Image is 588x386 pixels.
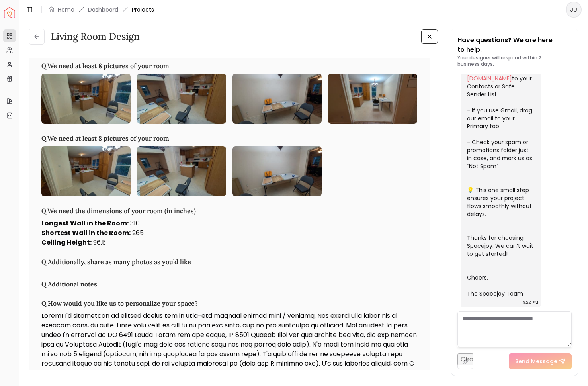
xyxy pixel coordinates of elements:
[48,6,154,14] nav: breadcrumb
[51,30,140,43] h3: Living Room design
[41,74,131,124] img: file
[41,219,417,228] p: 310
[137,146,226,196] img: file
[58,6,74,14] a: Home
[232,146,322,196] img: file
[566,2,582,18] button: JU
[41,279,417,289] h3: Q. Additional notes
[457,35,572,55] p: Have questions? We are here to help.
[4,7,15,18] a: Spacejoy
[41,238,92,247] strong: Ceiling Height :
[41,228,131,237] strong: Shortest Wall in the Room :
[41,238,417,247] p: 96.5
[41,206,417,216] h3: Q. We need the dimensions of your room (in inches)
[4,7,15,18] img: Spacejoy Logo
[132,6,154,14] span: Projects
[41,146,131,196] img: file
[41,257,417,266] h3: Q. Additionally, share as many photos as you’d like
[41,133,417,143] h3: Q. We need at least 8 pictures of your room
[457,55,572,67] p: Your designer will respond within 2 business days.
[41,61,417,71] h3: Q. We need at least 8 pictures of your room
[232,74,322,124] img: file
[88,6,118,14] a: Dashboard
[523,298,538,306] div: 9:22 PM
[328,74,417,124] img: file
[41,219,129,228] strong: Longest Wall in the Room :
[41,298,417,308] h3: Q. How would you like us to personalize your space?
[567,2,581,17] span: JU
[467,67,529,82] a: [EMAIL_ADDRESS][DOMAIN_NAME]
[137,74,226,124] img: file
[41,228,417,238] p: 265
